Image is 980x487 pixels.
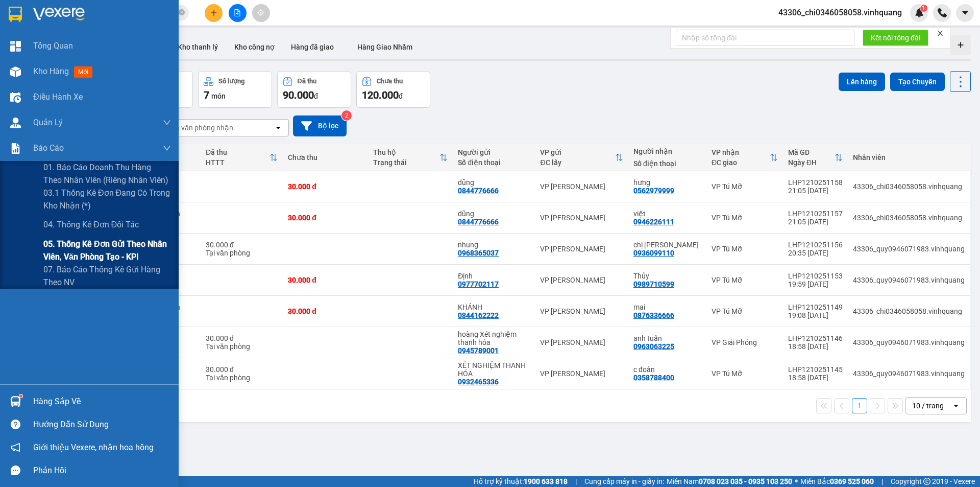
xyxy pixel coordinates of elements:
span: 1 [922,5,925,12]
div: mai [633,303,701,311]
button: plus [205,4,223,22]
span: Kết nối tổng đài [871,32,920,43]
div: 30.000 đ [288,182,363,191]
div: 0968365037 [458,249,499,257]
div: 0562979999 [633,187,674,195]
div: 43306_chi0346058058.vinhquang [853,307,965,315]
span: Kho hàng [33,66,69,76]
div: 10 / trang [912,401,944,411]
div: việt [633,210,701,218]
div: VP [PERSON_NAME] [540,338,623,346]
img: solution-icon [10,143,21,154]
div: 30.000 đ [288,214,363,222]
div: Tại văn phòng [206,342,278,351]
div: Chưa thu [377,78,403,85]
div: 43306_quy0946071983.vinhquang [853,245,965,253]
div: 0844162222 [458,311,499,319]
strong: PHIẾU GỬI HÀNG [19,43,71,65]
div: VP Tú Mỡ [712,245,778,253]
div: Số điện thoại [458,158,530,167]
strong: 0369 525 060 [830,477,874,485]
div: ĐC lấy [540,158,615,167]
span: đ [399,92,403,100]
span: notification [11,443,20,452]
div: Chọn văn phòng nhận [163,123,233,133]
svg: open [952,402,960,410]
sup: 1 [19,395,22,398]
div: Hướng dẫn sử dụng [33,417,171,432]
div: VP [PERSON_NAME] [540,182,623,191]
img: warehouse-icon [10,396,21,407]
button: Kho công nợ [226,35,283,59]
span: 07. Báo cáo thống kê gửi hàng theo NV [43,263,171,289]
div: 18:58 [DATE] [788,374,843,382]
strong: 0708 023 035 - 0935 103 250 [699,477,792,485]
button: Đã thu90.000đ [277,71,351,108]
div: 0946226111 [633,218,674,226]
div: 19:59 [DATE] [788,280,843,288]
span: | [575,476,577,487]
div: VP Giải Phóng [712,338,778,346]
div: 30.000 đ [206,241,278,249]
th: Toggle SortBy [783,144,848,171]
div: XÉT NGHIỆM THANH HÓA [458,361,530,378]
div: LHP1210251145 [788,365,843,374]
span: Hỗ trợ kỹ thuật: [474,476,568,487]
div: Thủy [633,272,701,280]
span: close [937,30,944,37]
div: dũng [458,178,530,187]
strong: 1900 633 818 [524,477,568,485]
div: chị san [633,241,701,249]
div: Hàng sắp về [33,394,171,409]
div: 43306_quy0946071983.vinhquang [853,276,965,284]
th: Toggle SortBy [706,144,783,171]
div: Người gửi [458,148,530,156]
img: logo-vxr [9,7,22,22]
div: VP Tú Mỡ [712,369,778,378]
div: Trạng thái [373,158,440,167]
div: 43306_quy0946071983.vinhquang [853,369,965,378]
div: VP Tú Mỡ [712,276,778,284]
img: phone-icon [938,8,947,17]
div: KHÁNH [458,303,530,311]
span: 04. Thống kê đơn đối tác [43,218,139,231]
div: Phản hồi [33,463,171,478]
span: Hàng Giao Nhầm [357,43,412,51]
span: plus [210,9,217,16]
svg: open [274,124,282,132]
img: logo [5,29,10,77]
div: 0977702117 [458,280,499,288]
div: anh tuấn [633,334,701,342]
button: 1 [852,398,867,413]
span: message [11,466,20,475]
span: Giới thiệu Vexere, nhận hoa hồng [33,441,154,454]
div: Đã thu [298,78,316,85]
button: Tạo Chuyến [890,73,945,91]
img: warehouse-icon [10,66,21,77]
div: 0932465336 [458,378,499,386]
div: 18:58 [DATE] [788,342,843,351]
div: dũng [458,210,530,218]
span: copyright [923,478,930,485]
div: VP Tú Mỡ [712,214,778,222]
div: hoàng Xét nghiệm thanh hóa [458,330,530,346]
div: 30.000 đ [206,334,278,342]
div: 19:08 [DATE] [788,311,843,319]
img: dashboard-icon [10,41,21,52]
span: đ [314,92,318,100]
div: 0844776666 [458,187,499,195]
div: VP gửi [540,148,615,156]
sup: 1 [920,5,927,12]
div: Ngày ĐH [788,158,835,167]
div: 0936099110 [633,249,674,257]
div: c đoàn [633,365,701,374]
div: 30.000 đ [206,365,278,374]
span: Cung cấp máy in - giấy in: [584,476,664,487]
button: Kết nối tổng đài [863,30,928,46]
button: Hàng đã giao [283,35,342,59]
th: Toggle SortBy [535,144,628,171]
div: 21:05 [DATE] [788,218,843,226]
button: Chưa thu120.000đ [356,71,430,108]
button: Bộ lọc [293,115,347,136]
span: 120.000 [362,89,399,101]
